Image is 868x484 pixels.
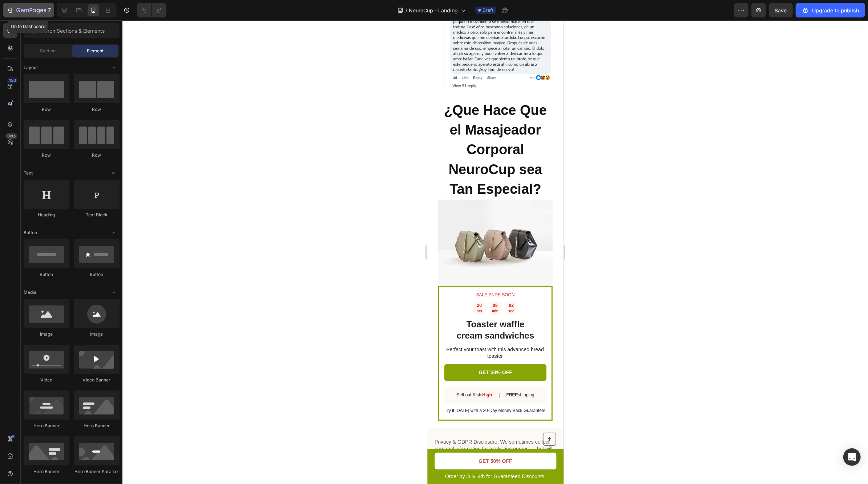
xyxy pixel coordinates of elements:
[24,289,36,296] span: Media
[775,7,787,13] span: Save
[24,106,69,113] div: Row
[24,271,69,278] div: Button
[427,20,564,484] iframe: Design area
[87,48,104,54] span: Element
[48,6,51,15] p: 7
[24,64,38,71] span: Layout
[24,229,37,236] span: Button
[74,152,120,159] div: Row
[5,133,17,139] div: Beta
[24,170,33,176] span: Text
[74,212,120,218] div: Text Block
[74,423,120,429] div: Hero Banner
[74,377,120,383] div: Video Banner
[843,448,861,466] div: Open Intercom Messenger
[108,287,120,298] span: Toggle open
[796,3,865,17] button: Upgrade to publish
[483,7,493,13] span: Draft
[409,7,458,14] span: NeuroCup - Landing
[802,7,859,14] div: Upgrade to publish
[24,23,120,38] input: Search Sections & Elements
[17,82,120,176] strong: ¿Que Hace Que el Masajeador Corporal NeuroCup sea Tan Especial?
[24,152,69,159] div: Row
[108,62,120,73] span: Toggle open
[7,77,17,83] div: 450
[24,423,69,429] div: Hero Banner
[405,7,407,14] span: /
[137,3,166,17] div: Undo/Redo
[24,331,69,337] div: Image
[74,271,120,278] div: Button
[24,377,69,383] div: Video
[3,3,54,17] button: 7
[74,106,120,113] div: Row
[74,331,120,337] div: Image
[769,3,793,17] button: Save
[74,468,120,475] div: Hero Banner Parallax
[24,212,69,218] div: Heading
[24,468,69,475] div: Hero Banner
[40,48,56,54] span: Section
[108,227,120,239] span: Toggle open
[108,167,120,179] span: Toggle open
